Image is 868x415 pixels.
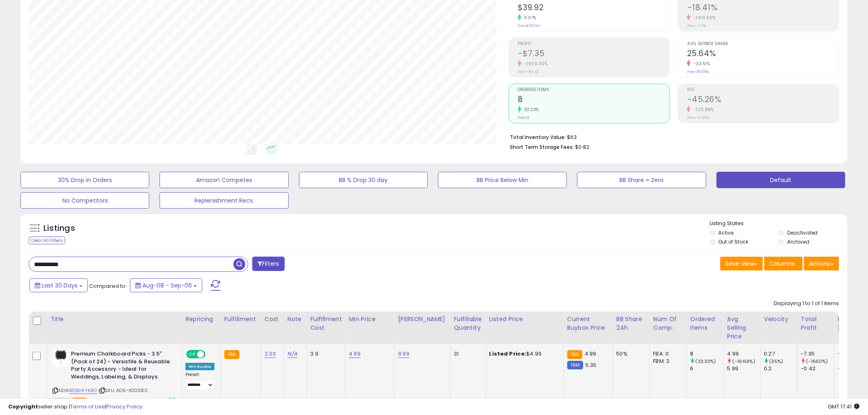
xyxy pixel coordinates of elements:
b: Short Term Storage Fees: [510,144,574,150]
div: Min Price [349,315,391,324]
small: FBM [567,361,583,369]
span: Ordered Items [518,88,669,92]
label: Active [719,229,734,236]
div: Fulfillment [224,315,258,324]
span: | SKU: ACN-400080 [98,387,148,394]
div: Num of Comp. [653,315,683,332]
div: Note [288,315,304,324]
small: Prev: 38.56% [687,69,709,74]
a: B01BHFYK8O [69,387,97,394]
div: $4.99 [489,350,557,358]
small: 11.07% [521,15,537,21]
img: 41dprqGyy4L._SL40_.jpg [53,350,69,367]
div: FBA: 0 [653,350,681,358]
li: $63 [510,132,833,141]
span: Columns [770,260,795,268]
h2: -18.41% [687,3,839,14]
button: Save View [720,257,763,271]
span: Profit [518,42,669,46]
div: 6 [690,365,724,372]
span: OFF [204,351,217,358]
h2: $39.92 [518,3,669,14]
span: $0.82 [575,143,589,151]
div: Title [50,315,178,324]
div: 4.99 [727,350,761,358]
div: FBM: 2 [653,358,681,365]
span: All listings currently available for purchase on Amazon [53,398,71,405]
small: Prev: $35.94 [518,23,540,28]
small: Prev: -3.45% [687,115,709,120]
p: Listing States: [710,220,847,228]
div: Preset: [185,372,215,390]
small: -33.51% [691,61,710,67]
div: BB Share 24h. [617,315,646,332]
small: (-1650%) [806,358,828,365]
div: Ordered Items [690,315,720,332]
small: Prev: -1.17% [687,23,706,28]
div: Velocity [764,315,794,324]
button: Actions [804,257,839,271]
div: seller snap | | [8,403,142,411]
div: Displaying 1 to 1 of 1 items [774,300,839,308]
button: Columns [764,257,803,271]
h5: Listings [43,223,75,234]
label: Archived [787,238,809,245]
a: 2.03 [265,350,276,358]
span: ON [187,351,197,358]
button: BB Share = Zero [577,172,706,188]
div: 0.2 [764,365,797,372]
div: -7.35 [801,350,834,358]
div: 0.27 [764,350,797,358]
small: Prev: -$0.42 [518,69,539,74]
a: Terms of Use [70,403,105,410]
span: 5.35 [585,361,597,369]
h2: 8 [518,95,669,106]
button: Last 30 Days [30,278,88,292]
span: Compared to: [89,282,127,290]
div: Avg Selling Price [727,315,757,341]
small: -1650.00% [521,61,548,67]
strong: Copyright [8,403,38,410]
b: Total Inventory Value: [510,134,566,141]
span: 2025-10-7 17:41 GMT [828,403,860,410]
button: Aug-08 - Sep-06 [130,278,202,292]
div: Listed Price [489,315,560,324]
div: Cost [265,315,281,324]
small: (33.33%) [696,358,716,365]
div: Repricing [185,315,217,324]
small: (35%) [770,358,783,365]
b: Premium Chalkboard Picks - 3.5" (Pack of 24) - Versatile & Reusable Party Accessory - Ideal for W... [71,350,171,383]
a: 4.99 [349,350,361,358]
span: Last 30 Days [42,281,78,290]
button: Default [717,172,845,188]
span: Avg. Buybox Share [687,42,839,46]
b: Listed Price: [489,350,527,358]
a: Privacy Policy [106,403,142,410]
label: Out of Stock [719,238,749,245]
small: 33.33% [521,107,539,113]
span: Aug-08 - Sep-06 [142,281,192,290]
small: (-16.69%) [733,358,755,365]
div: Fulfillment Cost [311,315,342,332]
small: FBA [224,350,240,359]
div: [PERSON_NAME] [398,315,447,324]
a: N/A [288,350,297,358]
div: -0.42 [801,365,834,372]
div: Fulfillable Quantity [454,315,482,332]
h2: -45.26% [687,95,839,106]
button: No Competitors [21,192,149,209]
a: 9.99 [398,350,409,358]
h2: 25.64% [687,49,839,60]
div: 3.9 [311,350,339,358]
small: -1211.88% [691,107,714,113]
button: BB Price Below Min [438,172,567,188]
small: Prev: 6 [518,115,529,120]
button: Amazon Competes [160,172,288,188]
h2: -$7.35 [518,49,669,60]
small: FBA [567,350,582,359]
div: Clear All Filters [29,237,65,244]
span: ROI [687,88,839,92]
div: 5.99 [727,365,761,372]
span: 4.99 [585,350,596,358]
button: BB % Drop 30 day [299,172,428,188]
